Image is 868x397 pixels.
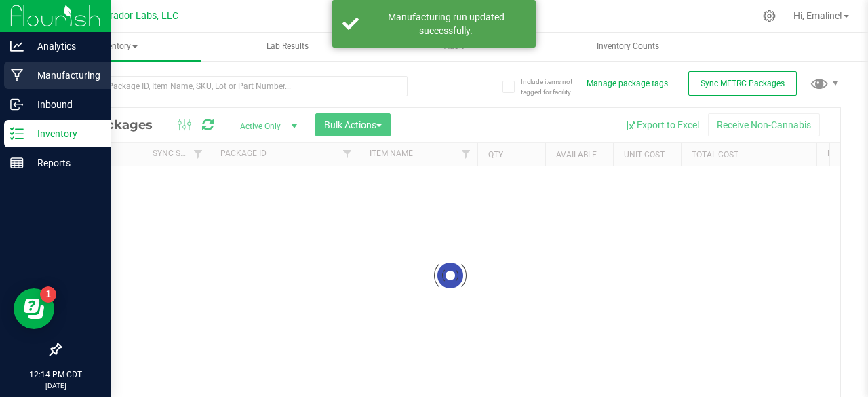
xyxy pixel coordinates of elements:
[366,10,526,37] div: Manufacturing run updated successfully.
[578,41,677,52] span: Inventory Counts
[14,288,54,329] iframe: Resource center
[40,286,56,303] iframe: Resource center unread badge
[761,10,778,22] div: Manage settings
[98,10,178,22] span: Curador Labs, LLC
[248,41,327,52] span: Lab Results
[6,381,105,391] p: [DATE]
[543,33,712,61] a: Inventory Counts
[587,78,668,90] button: Manage package tags
[10,39,24,53] inline-svg: Analytics
[24,67,105,83] p: Manufacturing
[203,33,372,61] a: Lab Results
[10,98,24,111] inline-svg: Inbound
[701,79,785,88] span: Sync METRC Packages
[10,69,24,82] inline-svg: Manufacturing
[793,10,842,21] span: Hi, Emaline!
[24,38,105,54] p: Analytics
[6,368,105,381] p: 12:14 PM CDT
[33,33,201,61] a: Inventory
[60,76,408,96] input: Search Package ID, Item Name, SKU, Lot or Part Number...
[24,155,105,171] p: Reports
[24,126,105,142] p: Inventory
[10,156,24,170] inline-svg: Reports
[688,71,797,96] button: Sync METRC Packages
[24,96,105,113] p: Inbound
[521,77,589,97] span: Include items not tagged for facility
[10,127,24,140] inline-svg: Inventory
